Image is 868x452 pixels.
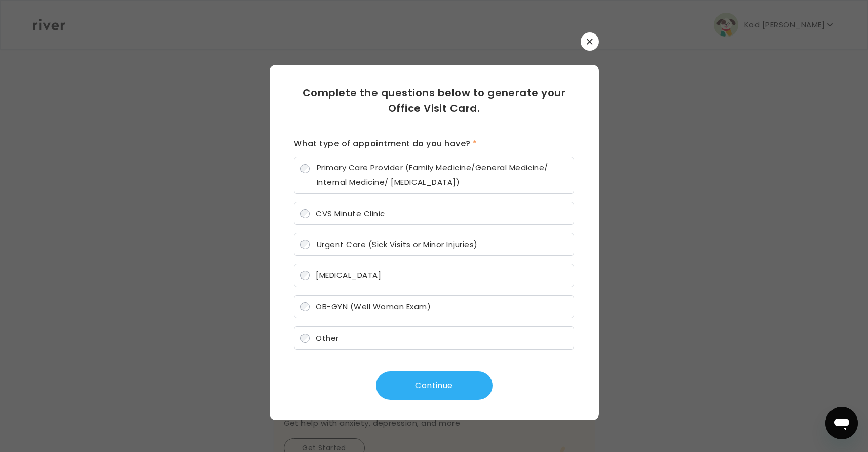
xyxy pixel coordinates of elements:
iframe: Button to launch messaging window [825,407,858,439]
span: CVS Minute Clinic [316,208,385,219]
span: [MEDICAL_DATA] [316,270,381,281]
input: [MEDICAL_DATA] [300,271,310,280]
input: Urgent Care (Sick Visits or Minor Injuries) [300,240,310,249]
input: Primary Care Provider (Family Medicine/General Medicine/ Internal Medicine/ [MEDICAL_DATA]) [300,164,310,173]
span: Other [316,333,338,343]
input: OB-GYN (Well Woman Exam) [300,302,310,311]
span: Primary Care Provider (Family Medicine/General Medicine/ Internal Medicine/ [MEDICAL_DATA]) [317,161,568,189]
h2: Complete the questions below to generate your Office Visit Card. [294,85,574,116]
button: Continue [376,371,493,400]
input: Other [300,334,310,343]
input: CVS Minute Clinic [300,209,310,218]
span: OB-GYN (Well Woman Exam) [316,301,431,312]
h3: What type of appointment do you have? [294,136,574,151]
span: Urgent Care (Sick Visits or Minor Injuries) [317,237,478,252]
